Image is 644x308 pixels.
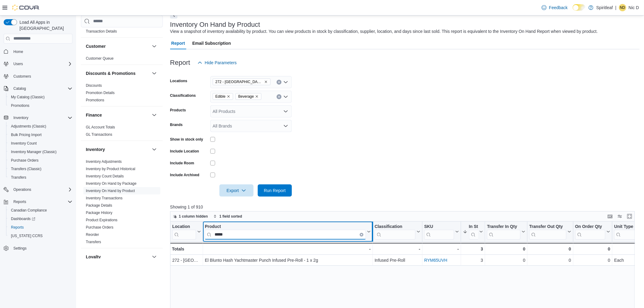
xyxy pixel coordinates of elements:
[86,225,114,230] span: Purchase Orders
[86,166,135,171] span: Inventory by Product Historical
[375,257,420,264] div: Infused Pre-Roll
[9,131,72,138] span: Bulk Pricing Import
[86,211,112,215] a: Package History
[86,240,101,244] a: Transfers
[13,187,31,192] span: Operations
[11,186,72,193] span: Operations
[575,245,610,253] div: 0
[11,85,72,92] span: Catalog
[86,43,106,49] h3: Customer
[9,165,44,173] a: Transfers (Classic)
[9,157,41,164] a: Purchase Orders
[215,93,226,100] span: Edible
[11,48,72,55] span: Home
[277,94,282,99] button: Clear input
[11,141,37,146] span: Inventory Count
[539,2,570,14] a: Feedback
[81,55,163,65] div: Customer
[9,174,72,181] span: Transfers
[9,140,39,147] a: Inventory Count
[529,224,566,229] div: Transfer Out Qty
[283,109,288,114] button: Open list of options
[13,115,28,120] span: Inventory
[86,159,122,164] a: Inventory Adjustments
[170,204,640,210] p: Showing 1 of 910
[424,224,454,239] div: SKU URL
[575,224,605,239] div: On Order Qty
[86,132,112,137] span: GL Transactions
[236,93,261,100] span: Beverage
[616,213,624,220] button: Display options
[86,70,135,76] h3: Discounts & Promotions
[9,224,72,231] span: Reports
[283,94,288,99] button: Open list of options
[375,224,420,239] button: Classification
[13,74,31,79] span: Customers
[205,224,366,229] div: Product
[13,61,23,66] span: Users
[6,122,75,131] button: Adjustments (Classic)
[170,122,183,127] label: Brands
[11,245,29,252] a: Settings
[81,82,163,106] div: Discounts & Promotions
[81,124,163,141] div: Finance
[86,189,135,193] a: Inventory On Hand by Product
[86,146,149,152] button: Inventory
[11,208,47,213] span: Canadian Compliance
[227,95,230,98] button: Remove Edible from selection in this group
[6,101,75,110] button: Promotions
[172,224,196,239] div: Location
[620,4,625,11] span: ND
[86,240,101,244] span: Transfers
[86,203,112,208] a: Package Details
[375,224,415,239] div: Classification
[86,254,149,260] button: Loyalty
[614,257,642,264] div: Each
[255,95,259,98] button: Remove Beverage from selection in this group
[597,4,613,11] p: Spiritleaf
[11,73,33,80] a: Customers
[86,56,114,61] a: Customer Queue
[258,184,292,197] button: Run Report
[619,4,626,11] div: Nic D
[195,57,239,69] button: Hide Parameters
[9,157,72,164] span: Purchase Orders
[86,232,99,237] span: Reorder
[615,4,617,11] p: |
[86,98,104,102] a: Promotions
[219,214,242,219] span: 1 field sorted
[219,184,254,197] button: Export
[9,148,72,156] span: Inventory Manager (Classic)
[6,232,75,240] button: [US_STATE] CCRS
[6,131,75,139] button: Bulk Pricing Import
[179,214,208,219] span: 1 column hidden
[11,72,72,80] span: Customers
[86,174,124,178] a: Inventory Count Details
[264,80,268,84] button: Remove 272 - Salisbury (Sherwood Park) from selection in this group
[205,224,366,239] div: Product
[86,91,115,95] a: Promotion Details
[86,125,115,130] span: GL Account Totals
[9,93,47,101] a: My Catalog (Classic)
[9,215,38,222] a: Dashboards
[205,257,371,264] div: El Blunto Hash Yachtmaster Punch Infused Pre-Roll - 1 x 2g
[283,124,288,128] button: Open list of options
[11,85,28,92] button: Catalog
[424,245,459,253] div: -
[11,244,72,252] span: Settings
[86,56,114,61] span: Customer Queue
[13,246,26,251] span: Settings
[11,103,30,108] span: Promotions
[9,165,72,173] span: Transfers (Classic)
[487,224,520,229] div: Transfer In Qty
[151,70,158,77] button: Discounts & Promotions
[9,93,72,101] span: My Catalog (Classic)
[575,224,605,229] div: On Order Qty
[170,79,187,83] label: Locations
[1,185,75,194] button: Operations
[170,213,210,220] button: 1 column hidden
[1,47,75,56] button: Home
[6,93,75,101] button: My Catalog (Classic)
[9,224,26,231] a: Reports
[469,224,478,229] div: In Stock Qty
